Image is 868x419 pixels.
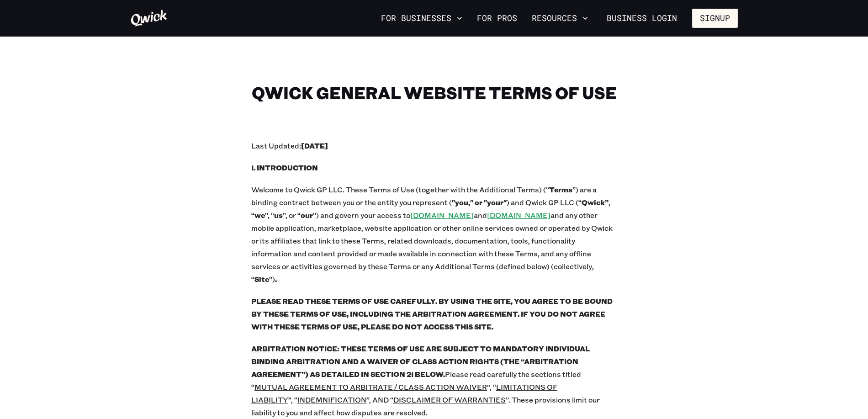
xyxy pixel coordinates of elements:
[582,197,609,207] b: Qwick”
[473,11,521,26] a: For Pros
[297,395,366,404] u: INDEMNIFICATION
[301,141,328,150] b: [DATE]
[254,274,269,284] b: Site
[487,210,550,220] a: [DOMAIN_NAME]
[452,197,507,207] b: "you," or "your"
[549,185,572,194] b: Terms
[251,82,617,103] h1: Qwick General Website Terms of Use
[528,11,592,26] button: Resources
[410,210,474,220] a: [DOMAIN_NAME]
[251,344,590,379] b: : THESE TERMS OF USE ARE SUBJECT TO MANDATORY INDIVIDUAL BINDING ARBITRATION AND A WAIVER OF CLAS...
[251,163,318,172] b: 1. INTRODUCTION
[599,9,685,28] a: Business Login
[254,210,265,220] b: we
[251,139,617,152] p: Last Updated:
[692,9,738,28] button: Signup
[251,296,613,331] b: PLEASE READ THESE TERMS OF USE CAREFULLY. BY USING THE SITE, YOU AGREE TO BE BOUND BY THESE TERMS...
[251,342,617,419] p: Please read carefully the sections titled “ ”, “ ”, “ ”, AND “ ”. These provisions limit our liab...
[301,210,313,220] b: our
[393,395,506,404] u: DISCLAIMER OF WARRANTIES
[251,183,617,286] p: Welcome to Qwick GP LLC. These Terms of Use (together with the Additional Terms) (“ ”) are a bind...
[274,210,283,220] b: us
[275,274,277,284] b: .
[377,11,466,26] button: For Businesses
[254,382,487,392] u: MUTUAL AGREEMENT TO ARBITRATE / CLASS ACTION WAIVER
[251,344,337,353] u: ARBITRATION NOTICE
